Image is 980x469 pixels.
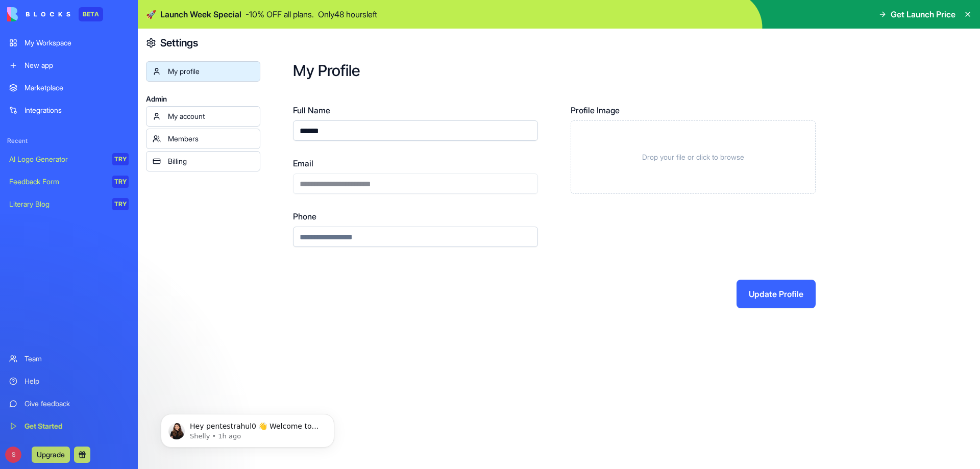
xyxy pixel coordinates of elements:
span: Drop your file or click to browse [642,152,744,162]
label: Phone [293,210,538,223]
div: Give feedback [24,399,129,409]
a: My account [146,106,260,127]
span: Get Launch Price [891,8,955,20]
div: Integrations [24,105,129,115]
a: Upgrade [32,449,70,459]
a: Integrations [3,100,135,120]
a: Team [3,349,135,369]
a: Billing [146,151,260,171]
div: Members [168,134,254,144]
div: Billing [168,156,254,166]
a: AI Logo GeneratorTRY [3,149,135,169]
div: New app [24,60,129,70]
button: Upgrade [32,447,70,463]
div: Get Started [24,421,129,431]
a: Literary BlogTRY [3,194,135,214]
div: Team [24,354,129,364]
span: Launch Week Special [160,8,241,20]
a: Members [146,129,260,149]
div: TRY [112,198,129,210]
div: BETA [79,7,103,21]
span: S [5,447,21,463]
a: My profile [146,61,260,82]
a: My Workspace [3,33,135,53]
span: Recent [3,137,135,145]
label: Profile Image [571,104,816,116]
p: Only 48 hours left [318,8,377,20]
iframe: Intercom notifications message [145,392,350,464]
div: Marketplace [24,83,129,93]
a: Get Started [3,416,135,436]
div: AI Logo Generator [9,154,105,164]
h2: My Profile [293,61,947,80]
div: My profile [168,66,254,77]
div: Literary Blog [9,199,105,209]
a: Give feedback [3,393,135,414]
label: Email [293,157,538,169]
p: - 10 % OFF all plans. [246,8,314,20]
div: TRY [112,176,129,188]
a: Feedback FormTRY [3,171,135,192]
span: Admin [146,94,260,104]
img: logo [7,7,70,21]
span: 🚀 [146,8,156,20]
a: Help [3,371,135,391]
a: BETA [7,7,103,21]
div: Help [24,376,129,386]
h4: Settings [160,36,198,50]
label: Full Name [293,104,538,116]
div: Drop your file or click to browse [571,120,816,194]
div: My account [168,111,254,121]
div: My Workspace [24,38,129,48]
div: Feedback Form [9,177,105,187]
a: Marketplace [3,78,135,98]
a: New app [3,55,135,76]
div: TRY [112,153,129,165]
button: Update Profile [737,280,816,308]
